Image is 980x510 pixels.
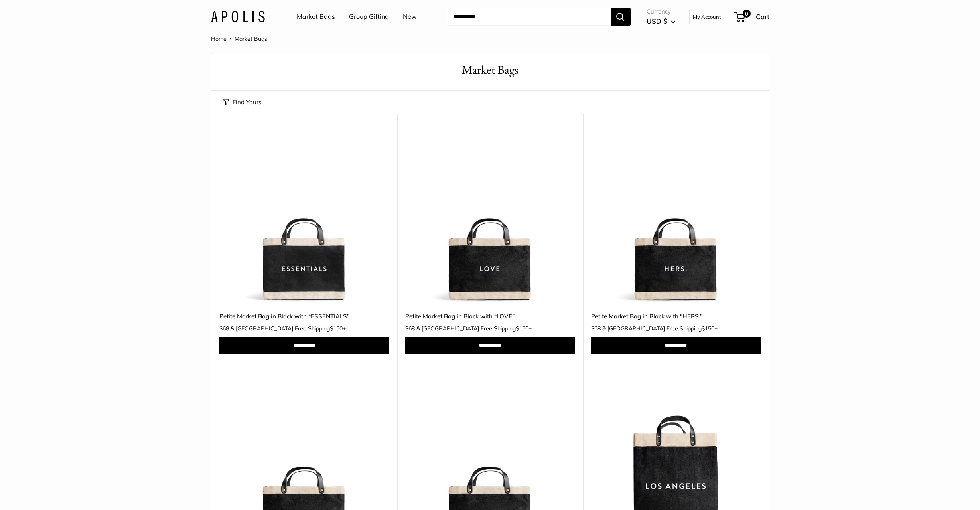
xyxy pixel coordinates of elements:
span: Market Bags [235,35,267,42]
a: Petite Market Bag in Black with “LOVE”Petite Market Bag in Black with “LOVE” [405,134,575,304]
span: & [GEOGRAPHIC_DATA] Free Shipping + [602,326,718,331]
img: Apolis [211,11,265,22]
span: Cart [756,12,769,21]
button: USD $ [647,15,676,28]
a: Petite Market Bag in Black with “LOVE” [405,312,575,321]
a: Group Gifting [349,11,389,23]
input: Search... [447,8,611,26]
a: Petite Market Bag in Black with “ESSENTIALS” [219,312,389,321]
span: $68 [405,325,415,332]
nav: Breadcrumb [211,34,267,44]
a: Petite Market Bag in Black with “HERS.”Petite Market Bag in Black with “HERS.” [591,134,761,304]
span: Currency [647,6,676,17]
span: USD $ [647,17,667,25]
button: Find Yours [223,97,261,108]
span: 0 [742,10,750,18]
a: Home [211,35,227,42]
span: $150 [516,325,528,332]
span: $150 [702,325,714,332]
img: Petite Market Bag in Black with “HERS.” [591,134,761,304]
a: New [403,11,417,23]
a: Market Bags [297,11,335,23]
a: Petite Market Bag in Black with “HERS.” [591,312,761,321]
a: Petite Market Bag in Black with “ESSENTIALS”Petite Market Bag in Black with “ESSENTIALS” [219,134,389,304]
button: Search [611,8,631,26]
img: Petite Market Bag in Black with “ESSENTIALS” [219,134,389,304]
span: $150 [330,325,343,332]
img: Petite Market Bag in Black with “LOVE” [405,134,575,304]
h1: Market Bags [223,61,757,79]
span: $68 [591,325,601,332]
a: My Account [693,12,721,22]
span: & [GEOGRAPHIC_DATA] Free Shipping + [231,326,346,331]
a: 0 Cart [735,10,769,23]
span: & [GEOGRAPHIC_DATA] Free Shipping + [416,326,532,331]
span: $68 [219,325,229,332]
